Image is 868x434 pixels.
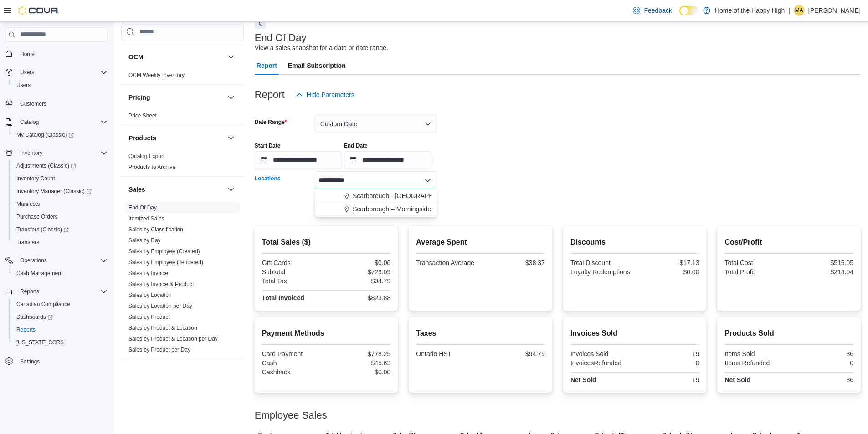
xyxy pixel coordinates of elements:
[128,303,192,309] a: Sales by Location per Day
[13,160,80,171] a: Adjustments (Classic)
[16,200,40,208] span: Manifests
[16,355,108,367] span: Settings
[9,128,111,141] a: My Catalog (Classic)
[724,237,853,248] h2: Cost/Profit
[292,86,358,104] button: Hide Parameters
[18,6,59,15] img: Cova
[570,328,699,339] h2: Invoices Sold
[344,151,431,169] input: Press the down key to open a popover containing a calendar.
[13,299,74,310] a: Canadian Compliance
[9,298,111,311] button: Canadian Compliance
[13,129,77,140] a: My Catalog (Classic)
[16,48,108,60] span: Home
[679,6,699,15] input: Dark Mode
[13,224,72,235] a: Transfers (Classic)
[16,356,43,367] a: Settings
[128,185,145,194] h3: Sales
[13,186,95,197] a: Inventory Manager (Classic)
[328,368,390,376] div: $0.00
[226,133,236,143] button: Products
[128,248,200,255] span: Sales by Employee (Created)
[128,112,157,119] span: Price Sheet
[637,376,699,383] div: 19
[128,270,168,277] span: Sales by Invoice
[226,92,236,103] button: Pricing
[483,259,545,266] div: $38.37
[9,159,111,172] a: Adjustments (Classic)
[328,350,390,357] div: $778.25
[2,47,111,61] button: Home
[16,286,108,297] span: Reports
[16,239,39,246] span: Transfers
[9,311,111,323] a: Dashboards
[13,268,66,279] a: Cash Management
[128,215,164,222] span: Itemized Sales
[315,203,437,216] button: Scarborough – Morningside - Friendly Stranger
[13,311,56,322] a: Dashboards
[416,328,545,339] h2: Taxes
[315,189,437,203] button: Scarborough - [GEOGRAPHIC_DATA] - Fire & Flower
[16,117,108,128] span: Catalog
[255,18,266,29] button: Next
[20,358,40,365] span: Settings
[16,131,74,138] span: My Catalog (Classic)
[128,291,172,299] span: Sales by Location
[255,142,281,149] label: Start Date
[262,359,324,367] div: Cash
[255,43,388,53] div: View a sales snapshot for a date or date range.
[9,236,111,249] button: Transfers
[128,237,161,244] span: Sales by Day
[9,323,111,336] button: Reports
[13,80,34,91] a: Users
[13,160,108,171] span: Adjustments (Classic)
[637,350,699,357] div: 19
[128,93,224,102] button: Pricing
[344,142,368,149] label: End Date
[13,337,108,348] span: Washington CCRS
[226,51,236,62] button: OCM
[128,325,197,331] a: Sales by Product & Location
[16,49,38,60] a: Home
[128,204,157,211] a: End Of Day
[570,237,699,248] h2: Discounts
[791,350,853,357] div: 36
[794,5,805,16] div: Milagros Argoso
[13,199,108,209] span: Manifests
[128,314,170,320] a: Sales by Product
[9,267,111,280] button: Cash Management
[128,248,200,255] a: Sales by Employee (Created)
[16,175,55,182] span: Inventory Count
[13,186,108,197] span: Inventory Manager (Classic)
[644,6,672,15] span: Feedback
[128,226,183,233] a: Sales by Classification
[9,210,111,223] button: Purchase Orders
[128,313,170,321] span: Sales by Product
[16,98,50,109] a: Customers
[128,259,203,266] a: Sales by Employee (Tendered)
[328,359,390,367] div: $45.63
[20,257,47,264] span: Operations
[13,311,108,322] span: Dashboards
[16,188,92,195] span: Inventory Manager (Classic)
[13,299,108,310] span: Canadian Compliance
[262,277,324,285] div: Total Tax
[128,52,144,61] h3: OCM
[121,151,244,176] div: Products
[16,82,31,89] span: Users
[128,163,175,171] span: Products to Archive
[255,175,281,182] label: Locations
[9,223,111,236] a: Transfers (Classic)
[724,328,853,339] h2: Products Sold
[128,292,172,298] a: Sales by Location
[20,69,34,76] span: Users
[128,204,157,211] span: End Of Day
[13,80,108,91] span: Users
[715,5,785,16] p: Home of the Happy High
[629,1,675,20] a: Feedback
[637,359,699,367] div: 0
[2,147,111,159] button: Inventory
[16,270,62,277] span: Cash Management
[13,211,62,222] a: Purchase Orders
[121,70,244,84] div: OCM
[13,324,108,335] span: Reports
